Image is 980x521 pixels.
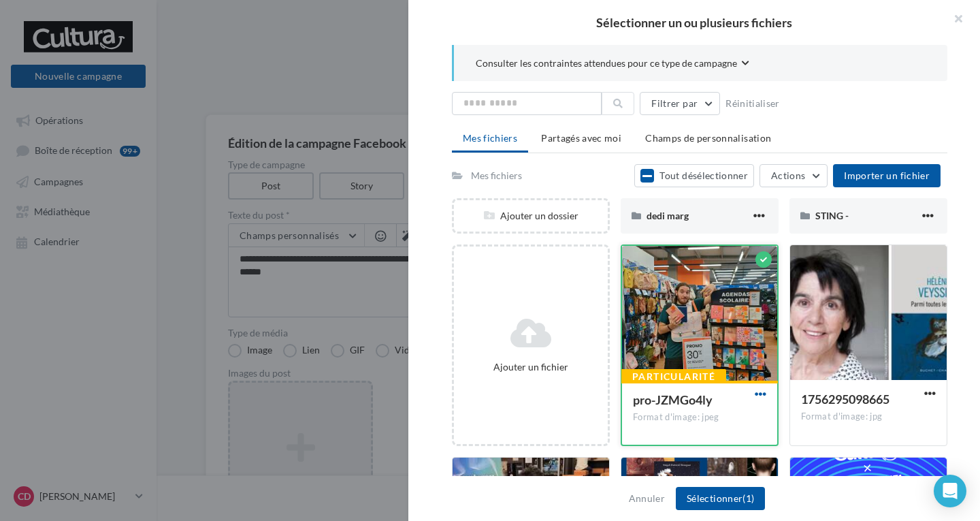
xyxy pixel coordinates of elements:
[471,169,522,183] div: Mes fichiers
[454,209,608,223] div: Ajouter un dossier
[459,360,602,374] div: Ajouter un fichier
[801,411,936,423] div: Format d'image: jpg
[815,210,849,221] span: STING -
[720,95,785,112] button: Réinitialiser
[621,369,726,384] div: Particularité
[476,56,749,73] button: Consulter les contraintes attendues pour ce type de campagne
[430,16,958,29] h2: Sélectionner un ou plusieurs fichiers
[742,492,754,504] span: (1)
[633,411,766,424] div: Format d'image: jpeg
[541,132,621,144] span: Partagés avec moi
[844,170,930,181] span: Importer un fichier
[647,210,689,221] span: dedi marg
[759,164,828,187] button: Actions
[634,164,754,187] button: Tout désélectionner
[771,170,805,181] span: Actions
[645,132,771,144] span: Champs de personnalisation
[801,392,889,407] span: 1756295098665
[676,487,765,510] button: Sélectionner(1)
[934,475,966,507] div: Open Intercom Messenger
[633,392,713,407] span: pro-JZMGo4ly
[640,92,720,115] button: Filtrer par
[463,132,517,144] span: Mes fichiers
[623,490,670,507] button: Annuler
[833,164,941,187] button: Importer un fichier
[476,57,737,70] span: Consulter les contraintes attendues pour ce type de campagne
